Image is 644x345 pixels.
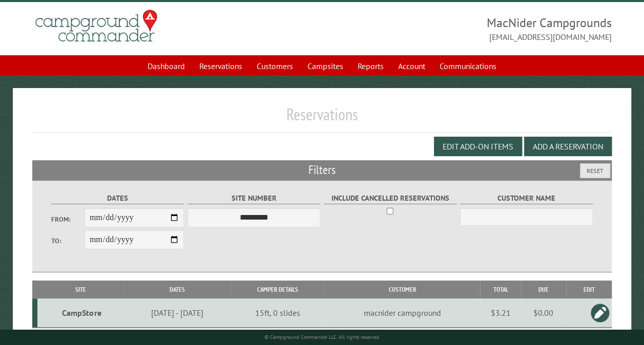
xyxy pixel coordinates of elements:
a: Dashboard [141,56,191,76]
h2: Filters [32,160,612,180]
h1: Reservations [32,104,612,133]
a: Reports [351,56,390,76]
span: MacNider Campgrounds [EMAIL_ADDRESS][DOMAIN_NAME] [322,14,612,43]
label: From: [51,214,85,224]
td: $3.21 [480,298,521,328]
th: Due [521,281,566,298]
label: Customer Name [460,192,593,204]
label: Site Number [188,192,320,204]
a: Account [392,56,431,76]
td: $0.00 [521,298,566,328]
div: [DATE] - [DATE] [125,308,229,318]
th: Edit [566,281,612,298]
button: Reset [580,163,610,178]
th: Camper Details [231,281,324,298]
th: Total [480,281,521,298]
div: CampStore [41,308,122,318]
a: Communications [433,56,503,76]
th: Dates [123,281,231,298]
button: Add a Reservation [524,137,612,156]
a: Customers [251,56,299,76]
label: Dates [51,192,184,204]
small: © Campground Commander LLC. All rights reserved. [264,334,380,340]
td: 15ft, 0 slides [231,298,324,328]
label: Include Cancelled Reservations [324,192,456,204]
img: Campground Commander [32,6,160,46]
th: Site [37,281,123,298]
a: Campsites [301,56,349,76]
td: macnider campground [324,298,480,328]
button: Edit Add-on Items [434,137,522,156]
label: To: [51,236,85,246]
a: Reservations [193,56,248,76]
th: Customer [324,281,480,298]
